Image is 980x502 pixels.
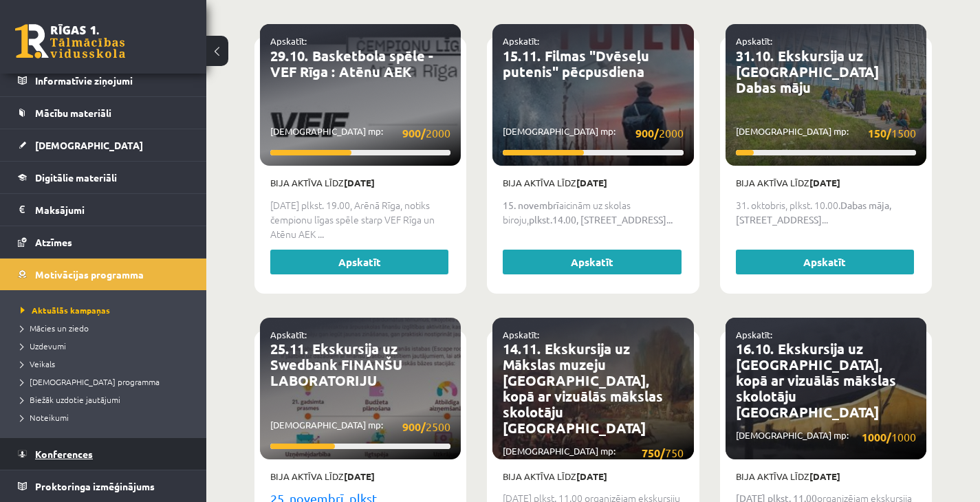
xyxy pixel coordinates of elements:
strong: 900/ [402,419,426,434]
a: [DEMOGRAPHIC_DATA] [18,129,189,161]
span: Mācību materiāli [35,107,111,119]
strong: 150/ [868,126,891,140]
a: Apskatīt: [503,329,539,340]
p: Bija aktīva līdz [270,176,450,190]
strong: 900/ [402,126,426,140]
span: 2500 [402,418,450,435]
p: Bija aktīva līdz [736,470,916,483]
a: Apskatīt: [736,329,772,340]
a: Apskatīt: [503,35,539,47]
a: Rīgas 1. Tālmācības vidusskola [15,24,125,58]
a: 15.11. Filmas "Dvēseļu putenis" pēcpusdiena [503,47,649,80]
p: [DEMOGRAPHIC_DATA] mp: [503,124,683,142]
p: 31. oktobris, plkst. 10.00. ... [736,198,916,227]
span: 2000 [635,124,684,142]
a: [DEMOGRAPHIC_DATA] programma [21,375,193,388]
a: Mācies un ziedo [21,322,193,334]
legend: Informatīvie ziņojumi [35,65,189,96]
a: Apskatīt [503,250,681,274]
a: Apskatīt: [270,35,307,47]
a: Maksājumi [18,194,189,226]
strong: 900/ [635,126,659,140]
strong: [DATE] [344,470,375,482]
a: Proktoringa izmēģinājums [18,470,189,502]
strong: 15. novembrī [503,199,559,211]
p: Bija aktīva līdz [270,470,450,483]
a: Motivācijas programma [18,259,189,290]
strong: [DATE] [809,470,840,482]
span: Uzdevumi [21,340,66,351]
a: Veikals [21,358,193,370]
p: [DEMOGRAPHIC_DATA] mp: [503,444,683,461]
p: [DEMOGRAPHIC_DATA] mp: [270,418,450,435]
p: [DEMOGRAPHIC_DATA] mp: [736,428,916,446]
a: Apskatīt [270,250,448,274]
p: [DEMOGRAPHIC_DATA] mp: [736,124,916,142]
a: 16.10. Ekskursija uz [GEOGRAPHIC_DATA], kopā ar vizuālās mākslas skolotāju [GEOGRAPHIC_DATA] [736,340,896,421]
span: 750 [642,444,684,461]
span: 1500 [868,124,916,142]
span: Veikals [21,358,55,369]
strong: [DATE] [809,177,840,188]
a: Noteikumi [21,411,193,424]
p: aicinām uz skolas biroju, [503,198,683,227]
strong: [DATE] [576,470,607,482]
a: Digitālie materiāli [18,162,189,193]
strong: [DATE] [344,177,375,188]
span: Biežāk uzdotie jautājumi [21,394,120,405]
a: Biežāk uzdotie jautājumi [21,393,193,406]
p: [DATE] plkst. 19.00, Arēnā Rīga, notiks čempionu līgas spēle starp VEF Rīga un Atēnu AEK ... [270,198,450,241]
a: Informatīvie ziņojumi [18,65,189,96]
a: 25.11. Ekskursija uz Swedbank FINANŠU LABORATORIJU [270,340,403,389]
a: Mācību materiāli [18,97,189,129]
p: Bija aktīva līdz [503,470,683,483]
strong: plkst.14.00, [STREET_ADDRESS]... [529,213,673,226]
a: Aktuālās kampaņas [21,304,193,316]
strong: 750/ [642,446,665,460]
a: 31.10. Ekskursija uz [GEOGRAPHIC_DATA] Dabas māju [736,47,879,96]
span: 2000 [402,124,450,142]
a: Apskatīt: [736,35,772,47]
a: Konferences [18,438,189,470]
a: 14.11. Ekskursija uz Mākslas muzeju [GEOGRAPHIC_DATA], kopā ar vizuālās mākslas skolotāju [GEOGRA... [503,340,663,437]
span: Motivācijas programma [35,268,144,281]
span: Mācies un ziedo [21,323,89,334]
strong: [DATE] [576,177,607,188]
strong: 1000/ [862,430,891,444]
p: Bija aktīva līdz [503,176,683,190]
span: [DEMOGRAPHIC_DATA] programma [21,376,160,387]
span: Proktoringa izmēģinājums [35,480,155,492]
span: Konferences [35,448,93,460]
a: Uzdevumi [21,340,193,352]
span: Digitālie materiāli [35,171,117,184]
a: Atzīmes [18,226,189,258]
span: Aktuālās kampaņas [21,305,110,316]
span: Atzīmes [35,236,72,248]
span: Noteikumi [21,412,69,423]
p: [DEMOGRAPHIC_DATA] mp: [270,124,450,142]
a: Apskatīt: [270,329,307,340]
a: Apskatīt [736,250,914,274]
span: 1000 [862,428,916,446]
span: [DEMOGRAPHIC_DATA] [35,139,143,151]
a: 29.10. Basketbola spēle - VEF Rīga : Atēnu AEK [270,47,434,80]
legend: Maksājumi [35,194,189,226]
p: Bija aktīva līdz [736,176,916,190]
